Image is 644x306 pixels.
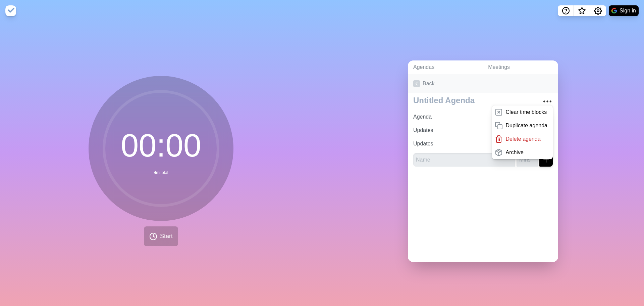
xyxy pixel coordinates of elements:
[408,74,558,93] a: Back
[611,8,617,13] img: google logo
[160,232,173,241] span: Start
[517,153,538,167] input: Mins
[411,110,506,124] input: Name
[411,124,506,137] input: Name
[574,5,590,16] button: What’s new
[505,148,523,157] p: Archive
[505,122,547,130] p: Duplicate agenda
[505,135,540,143] p: Delete agenda
[413,153,515,167] input: Name
[558,5,574,16] button: Help
[505,108,547,116] p: Clear time blocks
[411,137,506,150] input: Name
[408,60,483,74] a: Agendas
[609,5,639,16] button: Sign in
[483,60,558,74] a: Meetings
[5,5,16,16] img: timeblocks logo
[144,226,178,246] button: Start
[541,95,554,108] button: More
[590,5,606,16] button: Settings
